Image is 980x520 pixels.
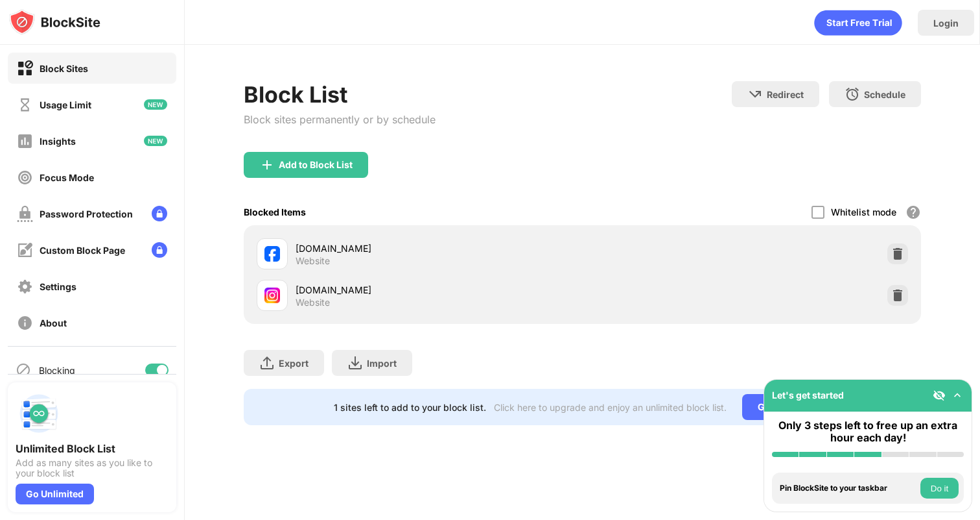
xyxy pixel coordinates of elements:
div: Password Protection [40,208,133,219]
div: Go Unlimited [16,484,94,504]
div: animation [814,10,902,36]
div: Block List [244,81,436,108]
div: Let's get started [772,390,844,401]
div: Import [367,358,397,369]
div: Block Sites [40,63,88,74]
img: new-icon.svg [144,99,167,110]
div: Usage Limit [40,99,91,110]
img: push-block-list.svg [16,390,62,437]
img: block-on.svg [17,60,33,77]
img: favicons [264,288,280,303]
img: new-icon.svg [144,136,167,146]
button: Do it [920,478,959,499]
div: Export [279,358,309,369]
div: Login [933,18,959,29]
div: Go Unlimited [742,394,831,420]
div: Add as many sites as you like to your block list [16,458,169,478]
img: about-off.svg [17,315,33,331]
div: Insights [40,136,76,147]
div: Unlimited Block List [16,442,169,455]
img: insights-off.svg [17,133,33,149]
img: lock-menu.svg [152,206,167,221]
div: Only 3 steps left to free up an extra hour each day! [772,419,964,444]
img: omni-setup-toggle.svg [951,389,964,402]
div: Custom Block Page [40,245,125,256]
div: About [40,317,67,328]
div: Pin BlockSite to your taskbar [780,484,917,493]
div: Whitelist mode [831,206,896,217]
img: blocking-icon.svg [16,362,31,378]
div: 1 sites left to add to your block list. [334,402,486,413]
div: Schedule [864,89,905,100]
img: time-usage-off.svg [17,97,33,113]
div: Click here to upgrade and enjoy an unlimited block list. [494,402,727,413]
img: customize-block-page-off.svg [17,242,33,258]
div: Blocking [39,365,75,376]
div: Redirect [767,89,804,100]
div: Website [296,297,330,308]
img: password-protection-off.svg [17,206,33,222]
img: settings-off.svg [17,279,33,295]
div: Add to Block List [279,160,353,170]
img: logo-blocksite.svg [9,9,100,35]
img: lock-menu.svg [152,242,167,258]
div: Block sites permanently or by schedule [244,113,436,126]
div: Settings [40,281,76,292]
div: Blocked Items [244,206,306,217]
img: eye-not-visible.svg [933,389,946,402]
img: favicons [264,246,280,262]
div: [DOMAIN_NAME] [296,241,583,255]
img: focus-off.svg [17,169,33,186]
div: Website [296,255,330,267]
div: Focus Mode [40,172,94,183]
div: [DOMAIN_NAME] [296,283,583,297]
